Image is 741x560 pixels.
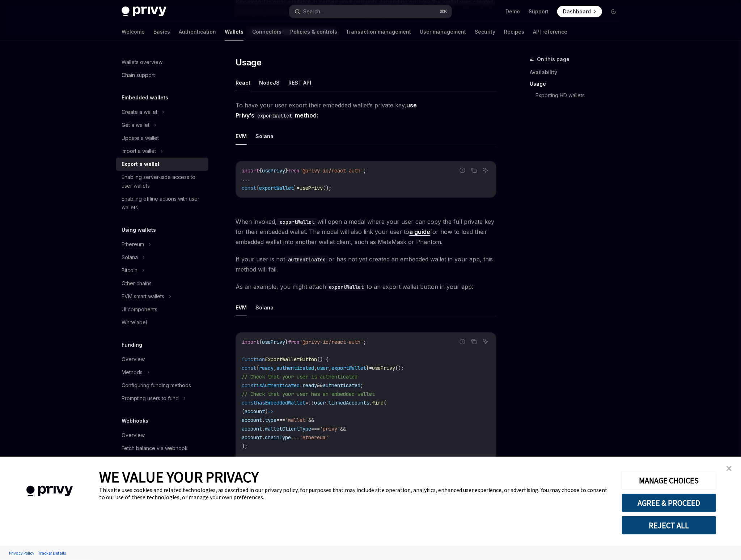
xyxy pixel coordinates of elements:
span: '@privy-io/react-auth' [300,339,363,345]
div: Other chains [122,279,152,288]
a: Exporting HD wallets [535,90,625,101]
button: Report incorrect code [458,166,467,175]
span: To have your user export their embedded wallet’s private key, [236,100,496,120]
div: Methods [122,368,143,377]
span: const [242,382,256,389]
span: '@privy-io/react-auth' [300,167,363,174]
div: Update a wallet [122,134,159,142]
span: , [329,365,331,371]
div: Prompting users to fund [122,394,179,403]
span: . [369,399,372,406]
span: . [326,399,329,406]
span: = [297,185,300,191]
span: ; [363,167,366,174]
span: === [276,417,285,423]
span: { [256,365,259,371]
span: } [285,339,288,345]
span: find [372,399,384,406]
span: function [242,356,265,363]
span: As an example, you might attach to an export wallet button in your app: [236,282,496,292]
span: usePrivy [300,185,323,191]
span: ( [242,408,245,415]
span: ready [259,365,274,371]
a: Connectors [252,23,281,40]
span: === [291,434,300,441]
div: Create a wallet [122,108,157,116]
span: authenticated [323,382,360,389]
span: , [274,365,276,371]
div: Fetch balance via webhook [122,444,188,453]
a: Policies & controls [290,23,337,40]
span: ready [302,382,317,389]
div: Solana [122,253,138,262]
span: } [366,365,369,371]
div: Import a wallet [122,147,156,155]
span: ⌘ K [440,9,447,14]
a: Support [529,8,549,15]
button: MANAGE CHOICES [622,471,716,490]
span: from [288,339,300,345]
span: && [308,417,314,423]
span: ... [242,176,250,183]
span: = [300,382,302,389]
code: exportWallet [254,112,295,120]
span: const [242,185,256,191]
span: hasEmbeddedWallet [256,399,305,406]
div: EVM smart wallets [122,292,164,301]
button: Copy the contents from the code block [469,337,479,346]
h5: Webhooks [122,416,148,425]
span: import [242,167,259,174]
span: { [259,339,262,345]
h5: Funding [122,341,142,349]
div: Enabling server-side access to user wallets [122,173,204,190]
a: Wallets overview [116,56,208,69]
a: Tracker Details [36,547,68,559]
div: Whitelabel [122,318,147,327]
a: Dashboard [557,6,602,17]
span: When invoked, will open a modal where your user can copy the full private key for their embedded ... [236,217,496,247]
div: Overview [122,431,145,440]
span: , [314,365,317,371]
a: Enabling server-side access to user wallets [116,171,208,192]
a: Demo [505,8,520,15]
div: Bitcoin [122,266,137,275]
span: const [242,365,256,371]
button: Solana [255,299,274,316]
span: account [242,426,262,432]
span: If your user is not or has not yet created an embedded wallet in your app, this method will fail. [236,254,496,274]
div: Search... [303,7,323,16]
span: = [369,365,372,371]
span: 'ethereum' [300,434,329,441]
a: Fetch balance via webhook [116,442,208,455]
div: Get a wallet [122,121,149,129]
span: // Check that your user is authenticated [242,373,357,380]
span: . [262,417,265,423]
button: Solana [255,128,274,145]
a: Availability [530,67,625,78]
span: import [242,339,259,345]
span: usePrivy [262,167,285,174]
a: Chain support [116,69,208,82]
a: Overview [116,429,208,442]
div: Enabling offline actions with user wallets [122,194,204,212]
a: Whitelabel [116,316,208,329]
button: EVM [236,128,247,145]
span: && [340,426,346,432]
span: 'privy' [320,426,340,432]
span: . [262,434,265,441]
span: isAuthenticated [256,382,300,389]
span: exportWallet [331,365,366,371]
button: Search...⌘K [289,5,452,18]
span: (); [395,365,404,371]
span: } [294,185,297,191]
span: chainType [265,434,291,441]
a: a guide [409,228,430,236]
span: authenticated [276,365,314,371]
div: Overview [122,355,145,364]
span: && [317,382,323,389]
a: Recipes [504,23,524,40]
span: user [317,365,329,371]
span: } [285,167,288,174]
h5: Using wallets [122,226,156,234]
span: exportWallet [259,185,294,191]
